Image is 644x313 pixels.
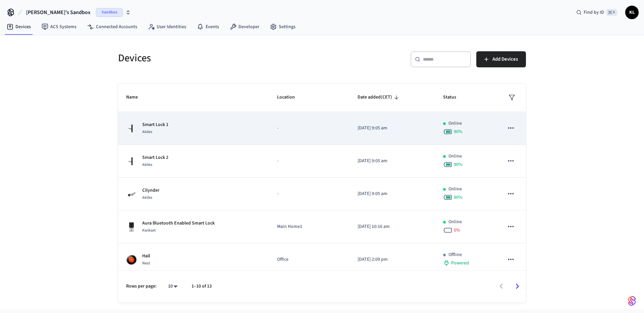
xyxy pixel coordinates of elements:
span: 0 % [454,227,460,234]
p: Office [277,256,341,263]
span: 90 % [454,194,463,201]
p: [DATE] 9:05 am [358,158,427,165]
p: Online [448,153,462,160]
span: ⌘ K [606,9,617,16]
img: SeamLogoGradient.69752ec5.svg [628,296,636,306]
button: KL [625,6,639,19]
span: Find by ID [584,9,604,16]
p: 1–10 of 13 [192,283,212,290]
p: - [277,190,341,197]
div: 10 [165,281,181,291]
span: 90 % [454,128,463,135]
button: Add Devices [476,51,526,67]
span: KL [626,6,638,18]
span: Kwikset [142,228,156,233]
span: Name [126,92,147,103]
p: Online [448,218,462,226]
p: Smart Lock 1 [142,121,168,128]
span: Nest [142,260,150,266]
p: [DATE] 10:16 am [358,223,427,230]
p: Hall [142,253,150,260]
img: Akiles Cylinder [126,189,137,199]
span: Powered [451,260,469,266]
a: ACS Systems [36,21,82,33]
button: Go to next page [509,278,525,294]
a: Settings [265,21,301,33]
p: - [277,158,341,165]
h5: Devices [118,51,318,65]
p: [DATE] 9:05 am [358,190,427,197]
p: Aura Bluetooth Enabled Smart Lock [142,220,215,227]
span: Akiles [142,195,152,200]
a: Connected Accounts [82,21,143,33]
p: [DATE] 2:09 pm [358,256,427,263]
p: Online [448,186,462,193]
img: Akiles Roomlock [126,123,137,134]
span: Add Devices [492,55,518,64]
a: Events [192,21,224,33]
img: Akiles Roomlock [126,156,137,167]
p: Cilynder [142,187,159,194]
p: Online [448,120,462,127]
span: [PERSON_NAME]'s Sandbox [26,8,91,16]
img: Kwikset Halo Touchscreen Wifi Enabled Smart Lock, Polished Chrome, Front [126,222,137,232]
span: Akiles [142,129,152,135]
p: Rows per page: [126,283,157,290]
p: [DATE] 9:05 am [358,125,427,132]
span: Location [277,92,304,103]
p: Main Home1 [277,223,341,230]
span: Status [443,92,465,103]
div: Find by ID⌘ K [571,6,623,18]
img: nest_learning_thermostat [126,254,137,265]
span: Akiles [142,162,152,168]
p: Smart Lock 2 [142,154,168,161]
span: Sandbox [96,8,123,17]
a: Developer [224,21,265,33]
a: Devices [1,21,36,33]
a: User Identities [143,21,192,33]
p: - [277,125,341,132]
p: Offline [448,251,462,258]
span: 90 % [454,161,463,168]
span: Date added(CET) [358,92,401,103]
